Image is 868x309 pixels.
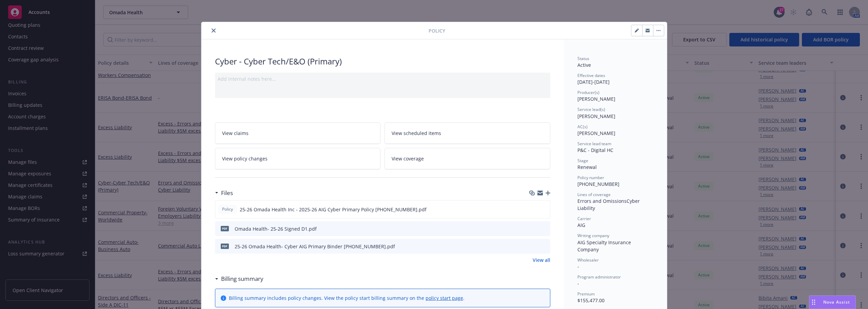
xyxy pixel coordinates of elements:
[240,206,427,213] span: 25-26 Omada Health Inc - 2025-26 AIG Cyber Primary Policy [PHONE_NUMBER].pdf
[229,294,465,302] div: Billing summary includes policy changes. View the policy start billing summary on the .
[577,233,609,238] span: Writing company
[577,239,632,253] span: AIG Specialty Insurance Company
[429,27,445,34] span: Policy
[215,189,233,197] div: Files
[577,90,599,95] span: Producer(s)
[577,164,597,170] span: Renewal
[577,113,615,119] span: [PERSON_NAME]
[215,122,381,144] a: View claims
[577,73,605,78] span: Effective dates
[221,189,233,197] h3: Files
[577,198,627,204] span: Errors and Omissions
[577,274,621,280] span: Program administrator
[577,192,611,197] span: Lines of coverage
[577,62,591,68] span: Active
[531,243,536,250] button: download file
[384,122,550,144] a: View scheduled items
[221,244,229,249] span: pdf
[541,225,548,232] button: preview file
[577,280,579,287] span: -
[577,107,605,112] span: Service lead(s)
[541,243,548,250] button: preview file
[218,75,548,82] div: Add internal notes here...
[222,130,249,137] span: View claims
[221,206,234,212] span: Policy
[215,148,381,169] a: View policy changes
[392,130,441,137] span: View scheduled items
[577,198,641,211] span: Cyber Liability
[235,243,395,250] div: 25-26 Omada Health- Cyber AIG Primary Binder [PHONE_NUMBER].pdf
[221,226,229,231] span: pdf
[577,141,611,147] span: Service lead team
[823,299,850,305] span: Nova Assist
[426,295,463,301] a: policy start page
[531,225,536,232] button: download file
[577,56,589,61] span: Status
[577,158,588,163] span: Stage
[541,206,547,213] button: preview file
[577,130,615,136] span: [PERSON_NAME]
[577,181,619,187] span: [PHONE_NUMBER]
[809,295,856,309] button: Nova Assist
[577,73,653,85] div: [DATE] - [DATE]
[384,148,550,169] a: View coverage
[577,147,613,153] span: P&C - Digital HC
[235,225,317,232] div: Omada Health- 25-26 Signed D1.pdf
[210,26,218,35] button: close
[392,155,424,162] span: View coverage
[215,274,263,283] div: Billing summary
[577,216,591,221] span: Carrier
[577,124,588,130] span: AC(s)
[577,297,605,304] span: $155,477.00
[577,263,579,270] span: -
[215,56,550,67] div: Cyber - Cyber Tech/E&O (Primary)
[533,256,550,264] a: View all
[577,291,595,297] span: Premium
[577,96,615,102] span: [PERSON_NAME]
[809,296,818,309] div: Drag to move
[221,274,263,283] h3: Billing summary
[530,206,536,213] button: download file
[577,175,604,180] span: Policy number
[222,155,268,162] span: View policy changes
[577,257,599,263] span: Wholesaler
[577,222,585,228] span: AIG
